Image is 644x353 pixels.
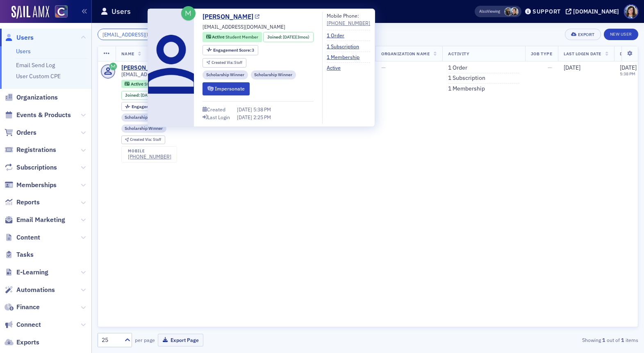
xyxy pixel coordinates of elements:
[121,64,167,72] a: [PERSON_NAME]
[213,48,255,52] div: 3
[121,91,171,100] div: Joined: 2025-07-03 00:00:00
[448,64,467,72] a: 1 Order
[213,47,252,53] span: Engagement Score :
[11,6,49,19] img: SailAMX
[5,250,34,259] a: Tasks
[130,137,153,142] span: Created Via :
[464,336,638,344] div: Showing out of items
[16,233,40,242] span: Content
[125,81,177,86] a: Active Student Member
[16,198,40,207] span: Reports
[135,336,155,344] label: per page
[5,215,65,224] a: Email Marketing
[327,43,365,50] a: 1 Subscription
[121,102,177,111] div: Engagement Score: 3
[251,70,296,80] div: Scholarship Winner
[212,60,234,65] span: Created Via :
[253,106,271,113] span: 5:38 PM
[5,320,41,329] a: Connect
[141,93,167,98] div: (3mos)
[5,303,40,312] a: Finance
[16,145,56,154] span: Registrations
[225,34,258,40] span: Student Member
[158,334,203,346] button: Export Page
[479,9,500,14] span: Viewing
[5,163,57,172] a: Subscriptions
[504,7,513,16] span: Brenda Astorga
[5,233,40,242] a: Content
[144,81,177,87] span: Student Member
[16,48,31,55] a: Users
[5,145,56,154] a: Registrations
[5,93,58,102] a: Organizations
[16,268,48,277] span: E-Learning
[203,32,262,42] div: Active: Active: Student Member
[16,61,55,69] a: Email Send Log
[207,107,225,112] div: Created
[203,82,250,95] button: Impersonate
[327,53,366,61] a: 1 Membership
[16,215,65,224] span: Email Marketing
[5,268,48,277] a: E-Learning
[564,64,580,71] span: [DATE]
[203,58,246,68] div: Created Via: Staff
[98,29,176,40] input: Search…
[128,154,171,160] a: [PHONE_NUMBER]
[578,32,595,37] div: Export
[5,181,57,190] a: Memberships
[16,163,57,172] span: Subscriptions
[620,71,635,77] time: 5:38 PM
[121,80,181,88] div: Active: Active: Student Member
[16,93,58,102] span: Organizations
[125,93,141,98] span: Joined :
[16,303,40,312] span: Finance
[479,9,487,14] div: Also
[548,64,552,71] span: —
[203,70,248,80] div: Scholarship Winner
[532,8,561,15] div: Support
[381,51,430,57] span: Organization Name
[327,32,350,39] a: 1 Order
[121,51,134,57] span: Name
[121,113,167,122] div: Scholarship Winner
[327,64,347,71] a: Active
[121,136,165,144] div: Created Via: Staff
[112,7,131,16] h1: Users
[5,128,36,137] a: Orders
[237,106,253,113] span: [DATE]
[566,9,622,14] button: [DOMAIN_NAME]
[263,32,313,42] div: Joined: 2025-07-03 00:00:00
[253,114,271,120] span: 2:25 PM
[283,34,309,41] div: (3mos)
[510,7,519,16] span: Pamela Galey-Coleman
[601,336,607,344] strong: 1
[207,115,230,120] div: Last Login
[212,61,243,65] div: Staff
[49,5,68,19] a: View Homepage
[16,320,41,329] span: Connect
[448,51,469,57] span: Activity
[16,338,39,347] span: Exports
[620,336,626,344] strong: 1
[121,124,167,133] div: Scholarship Winner
[132,104,173,109] div: 3
[212,34,225,40] span: Active
[327,12,370,27] div: Mobile Phone:
[564,51,601,57] span: Last Login Date
[55,5,68,18] img: SailAMX
[203,12,259,22] a: [PERSON_NAME]
[16,181,57,190] span: Memberships
[237,114,253,120] span: [DATE]
[141,92,153,98] span: [DATE]
[327,19,370,27] a: [PHONE_NUMBER]
[128,149,171,154] div: mobile
[448,85,485,93] a: 1 Membership
[5,198,40,207] a: Reports
[102,336,120,344] div: 25
[203,23,285,30] span: [EMAIL_ADDRESS][DOMAIN_NAME]
[132,104,171,109] span: Engagement Score :
[531,51,552,57] span: Job Type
